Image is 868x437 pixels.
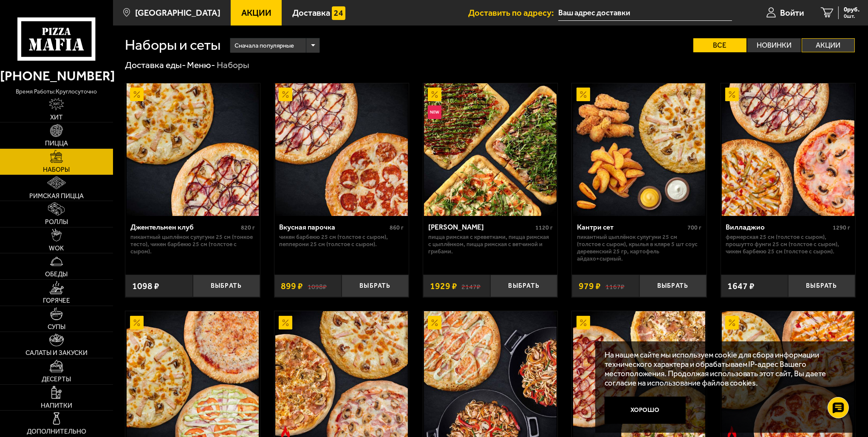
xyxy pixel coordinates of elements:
[241,9,271,17] span: Акции
[135,9,221,17] span: [GEOGRAPHIC_DATA]
[308,281,327,290] s: 1098 ₽
[275,83,408,216] img: Вкусная парочка
[130,316,144,329] img: Акционный
[132,281,159,290] span: 1098 ₽
[728,281,755,290] span: 1647 ₽
[50,114,63,121] span: Хит
[332,6,345,20] img: 15daf4d41897b9f0e9f617042186c801.svg
[187,60,215,70] a: Меню-
[833,224,850,231] span: 1290 г
[639,275,707,297] button: Выбрать
[605,350,842,388] p: На нашем сайте мы используем cookie для сбора информации технического характера и обрабатываем IP...
[127,83,259,216] img: Джентельмен клуб
[390,224,404,231] span: 860 г
[279,88,292,101] img: Акционный
[430,281,457,290] span: 1929 ₽
[468,9,558,17] span: Доставить по адресу:
[722,83,854,216] img: Вилладжио
[45,219,68,225] span: Роллы
[428,233,553,255] p: Пицца Римская с креветками, Пицца Римская с цыплёнком, Пицца Римская с ветчиной и грибами.
[130,223,239,231] div: Джентельмен клуб
[490,275,557,297] button: Выбрать
[802,38,855,52] label: Акции
[725,316,739,329] img: Акционный
[558,5,732,21] input: Ваш адрес доставки
[274,83,409,216] a: АкционныйВкусная парочка
[577,88,590,101] img: Акционный
[747,38,801,52] label: Новинки
[577,233,701,262] p: Пикантный цыплёнок сулугуни 25 см (толстое с сыром), крылья в кляре 5 шт соус деревенский 25 гр, ...
[125,83,260,216] a: АкционныйДжентельмен клуб
[41,403,72,409] span: Напитки
[49,245,64,252] span: WOK
[577,316,590,329] img: Акционный
[721,83,855,216] a: АкционныйВилладжио
[693,38,747,52] label: Все
[235,37,294,54] span: Сначала популярные
[605,281,625,290] s: 1167 ₽
[43,167,70,173] span: Наборы
[687,224,701,231] span: 700 г
[462,281,481,290] s: 2147 ₽
[279,233,404,248] p: Чикен Барбекю 25 см (толстое с сыром), Пепперони 25 см (толстое с сыром).
[535,224,553,231] span: 1120 г
[217,59,249,71] div: Наборы
[48,324,65,330] span: Супы
[579,281,601,290] span: 979 ₽
[292,9,330,17] span: Доставка
[29,193,84,199] span: Римская пицца
[45,140,68,147] span: Пицца
[726,223,831,231] div: Вилладжио
[844,14,860,19] span: 0 шт.
[27,428,86,435] span: Дополнительно
[342,275,409,297] button: Выбрать
[780,9,804,17] span: Войти
[428,223,533,231] div: [PERSON_NAME]
[279,223,387,231] div: Вкусная парочка
[423,83,557,216] a: АкционныйНовинкаМама Миа
[241,224,255,231] span: 820 г
[42,376,71,383] span: Десерты
[130,233,255,255] p: Пикантный цыплёнок сулугуни 25 см (тонкое тесто), Чикен Барбекю 25 см (толстое с сыром).
[605,397,686,424] button: Хорошо
[572,83,706,216] a: АкционныйКантри сет
[788,275,855,297] button: Выбрать
[193,275,260,297] button: Выбрать
[45,271,68,278] span: Обеды
[25,350,88,356] span: Салаты и закуски
[428,105,441,119] img: Новинка
[279,316,292,329] img: Акционный
[130,88,144,101] img: Акционный
[573,83,706,216] img: Кантри сет
[844,6,860,13] span: 0 руб.
[428,88,441,101] img: Акционный
[281,281,303,290] span: 899 ₽
[725,88,739,101] img: Акционный
[424,83,557,216] img: Мама Миа
[726,233,850,255] p: Фермерская 25 см (толстое с сыром), Прошутто Фунги 25 см (толстое с сыром), Чикен Барбекю 25 см (...
[43,298,70,304] span: Горячее
[125,60,186,70] a: Доставка еды-
[125,38,221,52] h1: Наборы и сеты
[428,316,441,329] img: Акционный
[577,223,685,231] div: Кантри сет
